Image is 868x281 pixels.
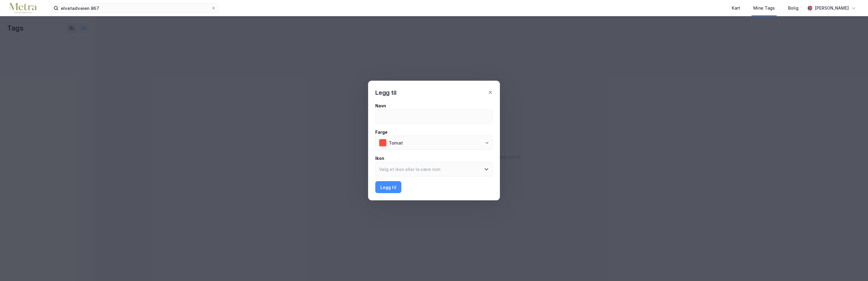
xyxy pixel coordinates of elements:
[375,155,493,162] div: Ikon
[375,181,401,193] button: Legg til
[58,4,211,13] input: Søk på adresse, matrikkel, gårdeiere, leietakere eller personer
[10,3,37,13] img: metra-logo.256734c3b2bbffee19d4.png
[376,162,485,176] input: Velg et ikon eller la være tom
[485,140,489,145] button: Open
[788,4,799,12] div: Bolig
[375,88,396,97] div: Legg til
[375,129,493,136] div: Farge
[375,102,493,109] div: Navn
[838,252,868,281] div: Kontrollprogram for chat
[815,4,849,12] div: [PERSON_NAME]
[732,4,740,12] div: Kart
[385,136,492,150] input: ClearOpen
[753,4,775,12] div: Mine Tags
[838,252,868,281] iframe: Chat Widget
